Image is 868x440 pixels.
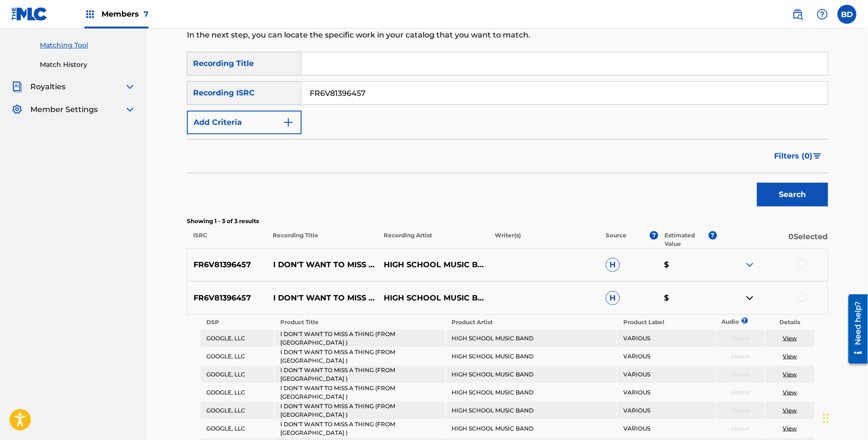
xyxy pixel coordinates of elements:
[201,420,274,437] td: GOOGLE, LLC
[187,231,267,248] p: ISRC
[618,366,715,383] td: VARIOUS
[275,330,445,347] td: I DON'T WANT TO MISS A THING (FROM [GEOGRAPHIC_DATA] )
[716,318,728,326] p: Audio
[717,231,828,248] p: 0 Selected
[817,9,828,20] img: help
[716,352,765,361] p: Listen
[813,153,822,159] img: filter
[446,330,617,347] td: HIGH SCHOOL MUSIC BAND
[378,259,489,271] p: HIGH SCHOOL MUSIC BAND
[84,9,96,20] img: Top Rightsholders
[30,81,65,93] span: Royalties
[201,348,274,365] td: GOOGLE, LLC
[446,316,617,329] th: Product Artist
[716,388,765,397] p: Listen
[187,29,681,41] p: In the next step, you can locate the specific work in your catalog that you want to match.
[783,425,797,432] a: View
[606,231,627,248] p: Source
[823,404,829,432] div: Drag
[618,348,715,365] td: VARIOUS
[775,150,813,162] span: Filters ( 0 )
[144,9,148,19] span: 7
[30,104,98,115] span: Member Settings
[838,5,857,24] div: User Menu
[618,316,715,329] th: Product Label
[187,292,267,304] p: FR6V81396457
[618,420,715,437] td: VARIOUS
[618,330,715,347] td: VARIOUS
[783,407,797,414] a: View
[187,217,828,225] p: Showing 1 - 3 of 3 results
[275,366,445,383] td: I DON'T WANT TO MISS A THING (FROM [GEOGRAPHIC_DATA] )
[446,420,617,437] td: HIGH SCHOOL MUSIC BAND
[792,9,803,20] img: search
[201,384,274,401] td: GOOGLE, LLC
[378,292,489,304] p: HIGH SCHOOL MUSIC BAND
[716,334,765,343] p: Listen
[275,402,445,419] td: I DON'T WANT TO MISS A THING (FROM [GEOGRAPHIC_DATA] )
[813,5,832,24] div: Help
[40,40,136,50] a: Matching Tool
[446,384,617,401] td: HIGH SCHOOL MUSIC BAND
[11,7,48,21] img: MLC Logo
[283,117,294,128] img: 9d2ae6d4665cec9f34b9.svg
[446,402,617,419] td: HIGH SCHOOL MUSIC BAND
[124,104,136,115] img: expand
[187,111,302,134] button: Add Criteria
[267,231,378,248] p: Recording Title
[757,183,828,206] button: Search
[783,335,797,342] a: View
[11,104,23,115] img: Member Settings
[744,292,756,304] img: contract
[201,316,274,329] th: DSP
[275,316,445,329] th: Product Title
[446,348,617,365] td: HIGH SCHOOL MUSIC BAND
[275,420,445,437] td: I DON'T WANT TO MISS A THING (FROM [GEOGRAPHIC_DATA] )
[187,259,267,271] p: FR6V81396457
[124,81,136,93] img: expand
[716,370,765,379] p: Listen
[275,384,445,401] td: I DON'T WANT TO MISS A THING (FROM [GEOGRAPHIC_DATA] )
[606,258,620,272] span: H
[788,5,807,24] a: Public Search
[446,366,617,383] td: HIGH SCHOOL MUSIC BAND
[766,316,814,329] th: Details
[267,292,378,304] p: I DON'T WANT TO MISS A THING (FROM [GEOGRAPHIC_DATA] )
[709,231,717,240] span: ?
[102,9,148,19] span: Members
[783,389,797,396] a: View
[658,292,717,304] p: $
[618,384,715,401] td: VARIOUS
[606,291,620,305] span: H
[267,259,378,271] p: I DON'T WANT TO MISS A THING (FROM [GEOGRAPHIC_DATA] )
[187,52,828,211] form: Search Form
[821,394,868,440] iframe: Chat Widget
[275,348,445,365] td: I DON'T WANT TO MISS A THING (FROM [GEOGRAPHIC_DATA] )
[201,402,274,419] td: GOOGLE, LLC
[201,330,274,347] td: GOOGLE, LLC
[665,231,708,248] p: Estimated Value
[783,353,797,360] a: View
[658,259,717,271] p: $
[201,366,274,383] td: GOOGLE, LLC
[744,259,756,271] img: expand
[716,406,765,415] p: Listen
[618,402,715,419] td: VARIOUS
[783,371,797,378] a: View
[716,424,765,433] p: Listen
[489,231,600,248] p: Writer(s)
[11,81,23,93] img: Royalties
[40,60,136,70] a: Match History
[841,290,868,367] iframe: Resource Center
[378,231,489,248] p: Recording Artist
[769,144,828,168] button: Filters (0)
[650,231,658,240] span: ?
